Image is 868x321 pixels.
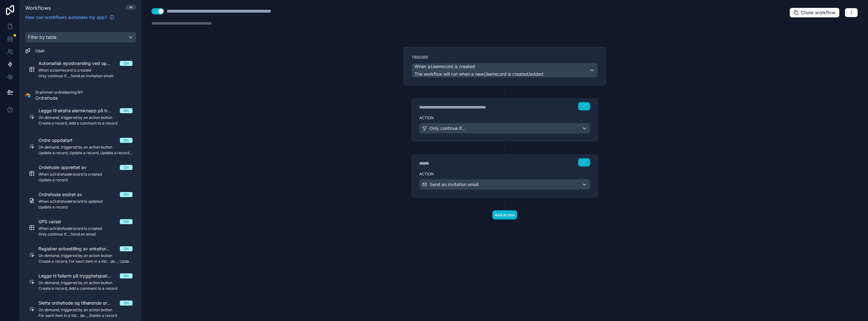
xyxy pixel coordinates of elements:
span: How can workflows automate my app? [25,14,107,20]
span: When a record is created [414,63,475,70]
label: Action [419,172,590,177]
button: Add action [492,210,517,219]
label: Action [419,115,590,120]
label: Trigger [412,55,598,60]
button: When aUserrecord is createdThe workflow will run when a newUserrecord is created/added [412,63,598,78]
button: Send an invitation email [419,179,590,190]
button: Only continue if... [419,123,590,134]
span: Only continue if... [430,125,465,131]
button: Clone workflow [789,8,840,18]
a: How can workflows automate my app? [23,14,117,20]
em: User [484,71,493,77]
span: Clone workflow [801,10,836,15]
span: Send an invitation email [430,181,478,188]
em: User [430,64,440,69]
span: The workflow will run when a new record is created/added [414,71,543,77]
span: Workflows [25,5,51,11]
